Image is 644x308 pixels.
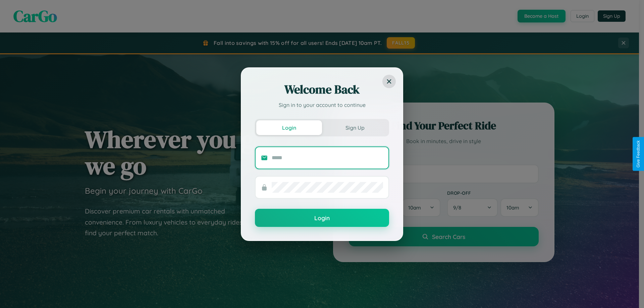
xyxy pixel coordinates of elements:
[636,140,641,168] div: Give Feedback
[255,209,389,227] button: Login
[255,81,389,98] h2: Welcome Back
[322,120,388,135] button: Sign Up
[256,120,322,135] button: Login
[255,101,389,109] p: Sign in to your account to continue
